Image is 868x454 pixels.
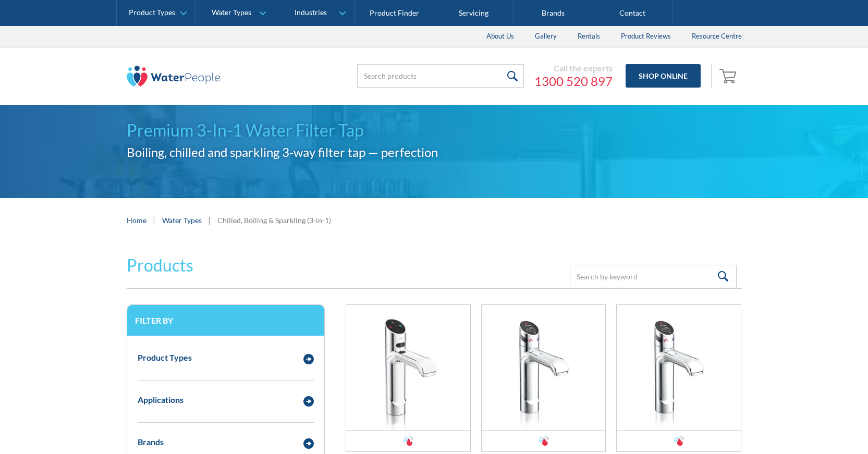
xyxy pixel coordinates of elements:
img: Zip HydroTap G5 BCS100 Touch-Free Wave Boiling, Chilled and Sparkling [482,305,606,430]
a: About Us [476,26,524,47]
div: Product Types [129,8,175,17]
div: Water Types [212,8,251,17]
a: Shop Online [626,64,701,88]
input: Search by keyword [570,265,737,288]
a: Home [127,215,146,226]
div: Applications [138,394,184,406]
h1: Premium 3-In-1 Water Filter Tap [127,118,742,143]
img: The Water People [127,66,221,87]
h2: Boiling, chilled and sparkling 3-way filter tap — perfection [127,143,742,162]
a: 1300 520 897 [534,73,613,89]
a: Open cart [717,64,742,89]
div: Industries [295,8,327,17]
div: | [152,214,157,226]
a: Rentals [567,26,610,47]
div: Brands [138,436,164,448]
img: Zip Hydrotap G5 Classic Plus Boiling, Chilled & Sparkling (Residential) [346,305,470,430]
h2: Products [127,253,193,278]
div: Chilled, Boiling & Sparkling (3-in-1) [217,215,331,226]
img: Zip HydroTap G5 BCS60 Touch-Free Wave Boiling, Chilled and Sparkling [617,305,741,430]
a: Resource Centre [681,26,752,47]
div: Product Types [138,351,192,364]
img: shopping cart [719,67,739,84]
input: Search products [357,64,524,88]
div: | [207,214,212,226]
h3: Filter by [135,315,316,325]
div: Call the experts [534,63,613,73]
a: Product Reviews [610,26,681,47]
a: Water Types [162,215,202,226]
a: Gallery [524,26,567,47]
